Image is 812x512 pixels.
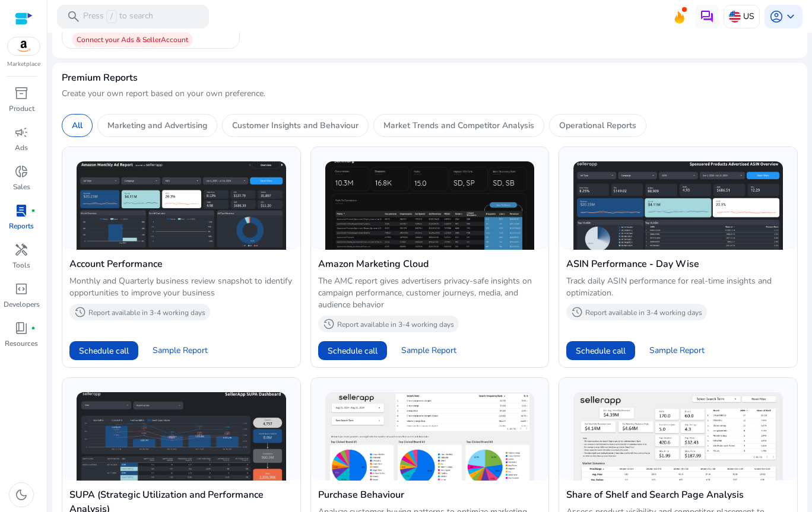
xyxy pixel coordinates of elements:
h4: Account Performance [69,257,293,271]
span: Schedule call [328,345,378,357]
span: history_2 [571,306,583,318]
p: 90531711 [59,133,208,147]
p: Marketing and Advertising [107,119,207,132]
em: 11 mins ago [183,123,217,131]
button: Schedule call [318,341,387,360]
p: All [72,119,83,132]
span: Schedule call [79,345,129,357]
span: handyman [14,243,28,257]
img: us.svg [729,11,741,23]
div: Conversation(s) [62,66,199,82]
button: Schedule call [69,341,138,360]
span: code_blocks [14,282,28,296]
span: history_2 [323,318,335,330]
h4: Share of Shelf and Search Page Analysis [566,488,790,502]
p: Report available in 3-4 working days [88,308,205,317]
p: Ads [15,142,28,153]
span: inventory_2 [14,86,28,100]
p: Report available in 3-4 working days [337,320,454,329]
span: lab_profile [14,203,28,218]
p: Product [9,103,34,114]
button: Schedule call [566,341,635,360]
span: Sample Report [153,345,208,357]
h4: Amazon Marketing Cloud [318,257,542,271]
span: fiber_manual_record [31,208,36,213]
span: search [66,9,81,24]
span: fiber_manual_record [31,326,36,330]
span: history_2 [74,306,86,318]
h4: ASIN Performance - Day Wise [566,257,790,271]
span: account_circle [769,9,784,24]
h4: Premium Reports [62,72,138,84]
div: Connect your Ads & Seller Account [72,33,193,47]
p: Customer Insights and Behaviour [232,119,359,132]
p: Developers [4,299,40,310]
span: Sample Report [649,345,705,357]
span: / [106,10,117,23]
span: dark_mode [14,488,28,502]
p: Report available in 3-4 working days [585,308,702,317]
p: Marketplace [7,60,40,69]
p: Market Trends and Competitor Analysis [383,119,534,132]
img: amazon.svg [8,37,40,55]
span: keyboard_arrow_down [784,9,798,24]
p: Create your own report based on your own preference. [62,88,798,100]
span: Sample Report [401,345,456,357]
p: Sales [13,182,30,192]
p: Tools [12,260,30,271]
p: The AMC report gives advertisers privacy-safe insights on campaign performance, customer journeys... [318,275,542,311]
span: [PERSON_NAME] [59,117,171,133]
span: Schedule call [576,345,626,357]
h4: Purchase Behaviour [318,488,542,502]
span: donut_small [14,164,28,179]
span: book_4 [14,321,28,335]
p: Reports [9,221,34,231]
div: Minimize live chat window [195,6,223,34]
button: Sample Report [640,341,714,360]
p: Resources [5,338,38,349]
span: campaign [14,125,28,139]
button: Sample Report [143,341,217,360]
p: US [743,6,754,27]
p: Track daily ASIN performance for real-time insights and optimization. [566,275,790,299]
button: Sample Report [392,341,466,360]
p: Monthly and Quarterly business review snapshot to identify opportunities to improve your business [69,275,293,299]
p: Operational Reports [559,119,636,132]
img: team-management [18,118,47,147]
p: Press to search [83,10,153,23]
